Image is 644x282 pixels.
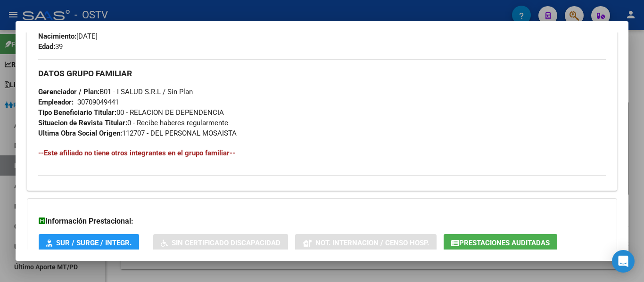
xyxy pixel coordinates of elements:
span: 00 - RELACION DE DEPENDENCIA [38,108,224,117]
h3: Información Prestacional: [39,216,605,227]
button: Sin Certificado Discapacidad [153,234,288,251]
button: Prestaciones Auditadas [444,234,557,251]
span: 112707 - DEL PERSONAL MOSAISTA [38,129,237,137]
strong: Ultima Obra Social Origen: [38,129,122,137]
h3: DATOS GRUPO FAMILIAR [38,68,606,79]
span: Sin Certificado Discapacidad [172,239,281,247]
strong: Gerenciador / Plan: [38,88,99,96]
span: 39 [38,42,63,51]
button: Not. Internacion / Censo Hosp. [295,234,437,251]
span: B01 - I SALUD S.R.L / Sin Plan [38,88,193,96]
span: 0 - Recibe haberes regularmente [38,119,228,127]
div: Open Intercom Messenger [612,250,635,273]
span: [DATE] [38,32,98,40]
h4: --Este afiliado no tiene otros integrantes en el grupo familiar-- [38,148,606,158]
span: Not. Internacion / Censo Hosp. [315,239,429,247]
strong: Empleador: [38,98,74,106]
strong: Nacimiento: [38,32,76,40]
div: 30709049441 [77,97,119,107]
strong: Tipo Beneficiario Titular: [38,108,116,117]
strong: Situacion de Revista Titular: [38,119,127,127]
span: SUR / SURGE / INTEGR. [56,239,132,247]
span: Prestaciones Auditadas [459,239,550,247]
strong: Edad: [38,42,55,51]
button: SUR / SURGE / INTEGR. [39,234,139,251]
